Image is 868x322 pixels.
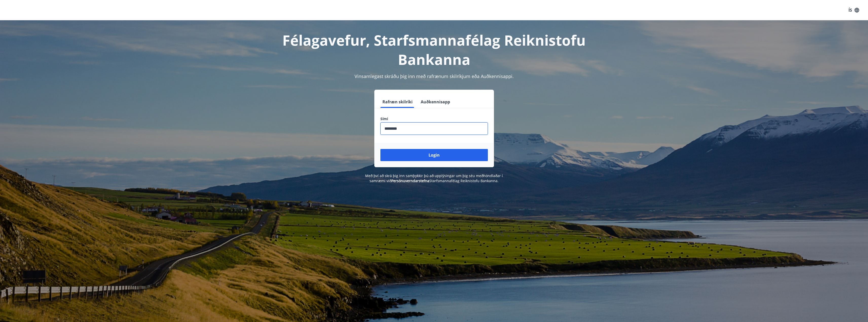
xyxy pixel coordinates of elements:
button: Auðkennisapp [419,96,452,108]
button: Rafræn skilríki [380,96,415,108]
span: Með því að skrá þig inn samþykkir þú að upplýsingar um þig séu meðhöndlaðar í samræmi við Starfsm... [365,173,503,183]
label: Sími [380,116,488,121]
h1: Félagavefur, Starfsmannafélag Reiknistofu Bankanna [258,30,611,69]
a: Persónuverndarstefna [391,178,429,183]
button: Login [380,149,488,161]
span: Vinsamlegast skráðu þig inn með rafrænum skilríkjum eða Auðkennisappi. [355,73,514,79]
button: ÍS [846,6,862,15]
